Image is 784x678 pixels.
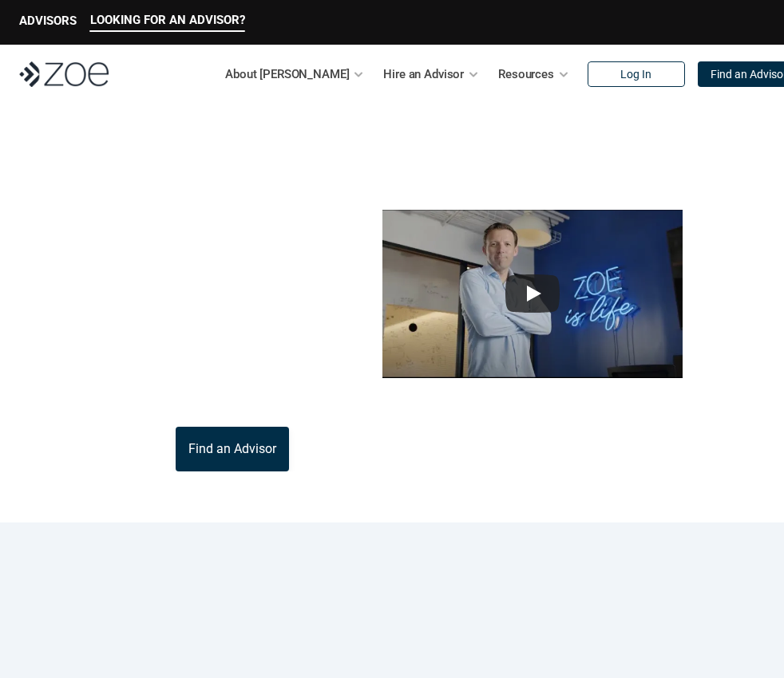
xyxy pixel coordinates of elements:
a: Log In [588,61,685,87]
p: Log In [620,68,651,81]
p: This video is not investment advice and should not be relied on for such advice or as a substitut... [382,388,683,416]
button: Play [505,274,560,313]
p: About [PERSON_NAME] [225,62,349,86]
p: Resources [498,62,554,86]
p: Find an Advisor [188,441,276,456]
p: Through [PERSON_NAME]’s platform, you can connect with trusted financial advisors across [GEOGRAP... [102,346,363,408]
p: ADVISORS [19,14,77,28]
p: What is [PERSON_NAME]? [102,155,362,231]
img: sddefault.webp [382,210,683,378]
p: Hire an Advisor [383,62,464,86]
p: [PERSON_NAME] is the modern wealth platform that allows you to find, hire, and work with vetted i... [102,250,363,327]
p: LOOKING FOR AN ADVISOR? [90,13,245,27]
a: Find an Advisor [176,427,289,471]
